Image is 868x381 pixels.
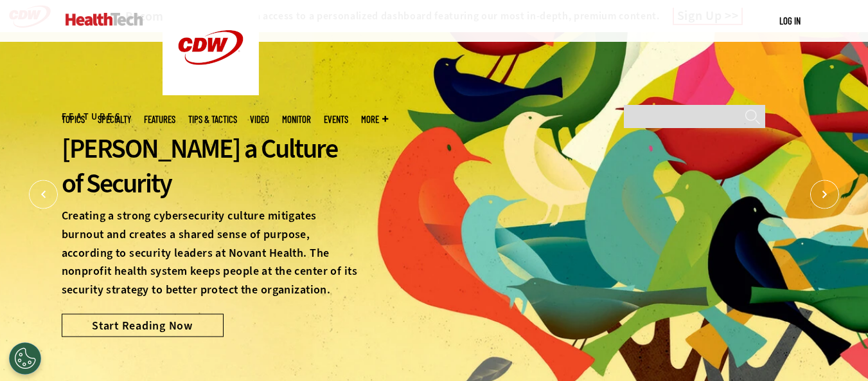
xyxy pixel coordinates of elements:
[9,342,41,375] div: Cookies Settings
[361,115,388,124] span: More
[9,342,41,375] button: Open Preferences
[66,13,143,26] img: Home
[324,115,348,124] a: Events
[29,180,58,209] button: Prev
[144,115,175,124] a: Features
[250,115,269,124] a: Video
[810,180,839,209] button: Next
[98,115,131,124] span: Specialty
[62,207,360,299] p: Creating a strong cybersecurity culture mitigates burnout and creates a shared sense of purpose, ...
[62,115,85,124] span: Topics
[188,115,237,124] a: Tips & Tactics
[163,85,259,98] a: CDW
[779,14,801,28] div: User menu
[62,131,360,201] div: [PERSON_NAME] a Culture of Security
[62,313,224,337] a: Start Reading Now
[779,15,801,26] a: Log in
[282,115,311,124] a: MonITor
